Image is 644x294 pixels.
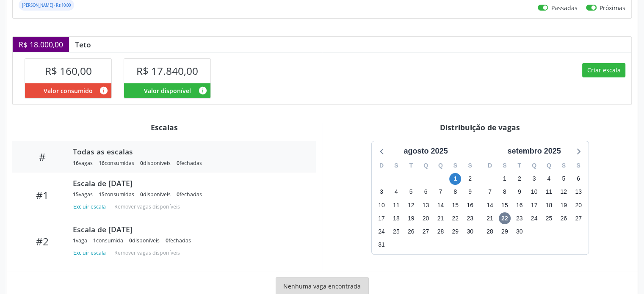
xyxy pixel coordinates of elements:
span: 0 [177,159,180,167]
div: Q [527,159,542,172]
span: domingo, 31 de agosto de 2025 [376,239,387,251]
span: quarta-feira, 17 de setembro de 2025 [528,199,540,211]
span: sábado, 13 de setembro de 2025 [572,186,584,198]
div: S [556,159,571,172]
span: sábado, 23 de agosto de 2025 [464,212,476,224]
span: domingo, 3 de agosto de 2025 [376,186,387,198]
div: Q [542,159,556,172]
div: setembro 2025 [504,146,564,157]
span: sexta-feira, 29 de agosto de 2025 [449,225,461,237]
span: terça-feira, 12 de agosto de 2025 [405,199,417,211]
div: S [448,159,463,172]
div: Escala de [DATE] [73,179,304,188]
div: vagas [73,191,93,198]
span: domingo, 14 de setembro de 2025 [484,199,496,211]
span: terça-feira, 30 de setembro de 2025 [514,225,525,237]
div: T [512,159,527,172]
div: disponíveis [129,237,160,244]
span: 15 [99,191,105,198]
span: quarta-feira, 13 de agosto de 2025 [420,199,431,211]
span: 1 [93,237,96,244]
div: S [497,159,512,172]
span: domingo, 28 de setembro de 2025 [484,225,496,237]
div: fechadas [177,191,202,198]
div: # [18,151,67,163]
span: segunda-feira, 29 de setembro de 2025 [499,225,511,237]
span: segunda-feira, 18 de agosto de 2025 [390,212,402,224]
div: Q [418,159,433,172]
div: S [463,159,478,172]
div: D [374,159,389,172]
span: terça-feira, 5 de agosto de 2025 [405,186,417,198]
div: #1 [18,189,67,201]
span: sábado, 16 de agosto de 2025 [464,199,476,211]
span: sábado, 30 de agosto de 2025 [464,225,476,237]
span: terça-feira, 23 de setembro de 2025 [514,212,525,224]
div: D [483,159,498,172]
div: S [571,159,586,172]
span: quinta-feira, 25 de setembro de 2025 [543,212,555,224]
span: sexta-feira, 22 de agosto de 2025 [449,212,461,224]
span: sábado, 20 de setembro de 2025 [572,199,584,211]
span: segunda-feira, 1 de setembro de 2025 [499,173,511,185]
span: segunda-feira, 25 de agosto de 2025 [390,225,402,237]
span: terça-feira, 16 de setembro de 2025 [514,199,525,211]
span: sexta-feira, 19 de setembro de 2025 [558,199,569,211]
span: quinta-feira, 28 de agosto de 2025 [434,225,446,237]
div: fechadas [166,237,191,244]
span: sexta-feira, 15 de agosto de 2025 [449,199,461,211]
div: Escala de [DATE] [73,225,304,234]
span: quinta-feira, 21 de agosto de 2025 [434,212,446,224]
span: domingo, 10 de agosto de 2025 [376,199,387,211]
div: consumida [93,237,123,244]
div: Q [433,159,448,172]
span: R$ 17.840,00 [136,64,198,78]
label: Passadas [551,3,577,12]
span: segunda-feira, 8 de setembro de 2025 [499,186,511,198]
div: consumidas [99,191,134,198]
span: quarta-feira, 6 de agosto de 2025 [420,186,431,198]
span: 0 [129,237,132,244]
span: sábado, 2 de agosto de 2025 [464,173,476,185]
div: vaga [73,237,87,244]
span: sexta-feira, 5 de setembro de 2025 [558,173,569,185]
div: agosto 2025 [400,146,451,157]
label: Próximas [600,3,625,12]
span: domingo, 7 de setembro de 2025 [484,186,496,198]
span: R$ 160,00 [45,64,92,78]
span: quinta-feira, 11 de setembro de 2025 [543,186,555,198]
button: Criar escala [582,63,625,77]
div: Teto [69,40,97,49]
span: Valor consumido [44,86,93,95]
span: sábado, 27 de setembro de 2025 [572,212,584,224]
span: quarta-feira, 27 de agosto de 2025 [420,225,431,237]
div: #2 [18,235,67,247]
div: vagas [73,159,93,167]
span: sábado, 6 de setembro de 2025 [572,173,584,185]
span: quinta-feira, 18 de setembro de 2025 [543,199,555,211]
span: Valor disponível [144,86,191,95]
span: terça-feira, 9 de setembro de 2025 [514,186,525,198]
div: Escalas [12,123,316,132]
div: fechadas [177,159,202,167]
span: quinta-feira, 14 de agosto de 2025 [434,199,446,211]
div: S [389,159,404,172]
span: quarta-feira, 10 de setembro de 2025 [528,186,540,198]
span: sexta-feira, 8 de agosto de 2025 [449,186,461,198]
span: quarta-feira, 24 de setembro de 2025 [528,212,540,224]
span: sexta-feira, 1 de agosto de 2025 [449,173,461,185]
div: disponíveis [140,191,171,198]
span: domingo, 24 de agosto de 2025 [376,225,387,237]
i: Valor consumido por agendamentos feitos para este serviço [99,86,108,95]
span: terça-feira, 19 de agosto de 2025 [405,212,417,224]
span: 16 [99,159,105,167]
span: sexta-feira, 12 de setembro de 2025 [558,186,569,198]
button: Excluir escala [73,201,109,212]
span: sábado, 9 de agosto de 2025 [464,186,476,198]
span: terça-feira, 26 de agosto de 2025 [405,225,417,237]
div: consumidas [99,159,134,167]
span: domingo, 17 de agosto de 2025 [376,212,387,224]
span: terça-feira, 2 de setembro de 2025 [514,173,525,185]
span: domingo, 21 de setembro de 2025 [484,212,496,224]
span: sexta-feira, 26 de setembro de 2025 [558,212,569,224]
